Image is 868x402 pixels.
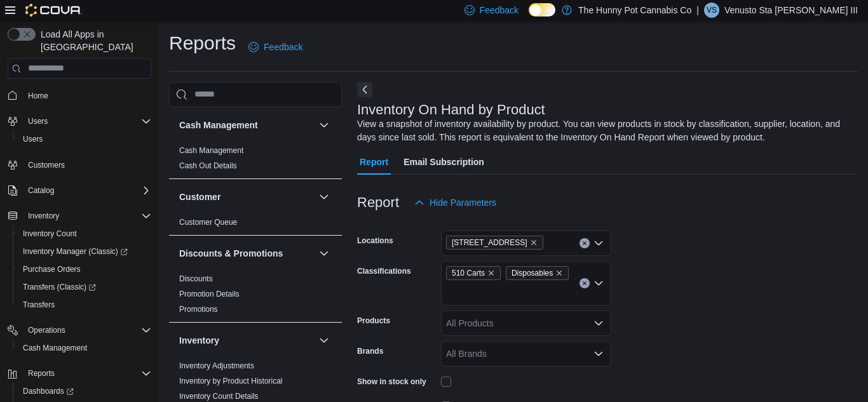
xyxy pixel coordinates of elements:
[179,290,240,298] a: Promotion Details
[25,4,82,17] img: Cova
[243,34,308,60] a: Feedback
[18,279,151,295] span: Transfers (Classic)
[23,114,151,129] span: Users
[179,289,240,299] span: Promotion Details
[264,41,302,53] span: Feedback
[23,323,71,338] button: Operations
[529,17,529,17] span: Dark Mode
[179,377,283,385] a: Inventory by Product Historical
[360,149,388,175] span: Report
[28,116,48,126] span: Users
[28,185,54,196] span: Catalog
[179,391,259,401] span: Inventory Count Details
[593,278,604,288] button: Open list of options
[179,119,314,131] button: Cash Management
[529,3,555,17] input: Dark Mode
[23,88,53,104] a: Home
[724,3,858,18] p: Venusto Sta [PERSON_NAME] III
[23,114,53,129] button: Users
[18,226,82,241] a: Inventory Count
[357,195,399,210] h3: Report
[316,117,332,133] button: Cash Management
[409,190,501,215] button: Hide Parameters
[357,377,426,387] label: Show in stock only
[18,262,86,277] a: Purchase Orders
[23,264,81,274] span: Purchase Orders
[357,266,411,276] label: Classifications
[13,225,156,243] button: Inventory Count
[13,260,156,278] button: Purchase Orders
[23,208,151,224] span: Inventory
[179,392,259,401] a: Inventory Count Details
[28,160,65,170] span: Customers
[13,339,156,357] button: Cash Management
[13,243,156,260] a: Inventory Manager (Classic)
[23,88,151,104] span: Home
[179,218,237,227] a: Customer Queue
[23,323,151,338] span: Operations
[3,86,156,105] button: Home
[179,161,237,171] span: Cash Out Details
[555,269,563,277] button: Remove Disposables from selection in this group
[179,305,218,314] a: Promotions
[3,156,156,174] button: Customers
[179,146,243,155] a: Cash Management
[487,269,495,277] button: Remove 510 Carts from selection in this group
[169,30,236,56] h1: Reports
[452,267,485,279] span: 510 Carts
[28,91,48,101] span: Home
[179,274,213,283] a: Discounts
[28,211,59,221] span: Inventory
[179,304,218,314] span: Promotions
[18,279,101,295] a: Transfers (Classic)
[18,340,151,356] span: Cash Management
[18,262,151,277] span: Purchase Orders
[3,182,156,199] button: Catalog
[18,384,151,399] span: Dashboards
[179,191,314,203] button: Customer
[179,361,254,370] a: Inventory Adjustments
[530,239,538,246] button: Remove 2173 Yonge St from selection in this group
[3,365,156,382] button: Reports
[13,296,156,314] button: Transfers
[18,244,151,259] span: Inventory Manager (Classic)
[23,157,151,173] span: Customers
[3,207,156,225] button: Inventory
[23,386,74,396] span: Dashboards
[23,183,151,198] span: Catalog
[179,119,258,131] h3: Cash Management
[179,247,314,260] button: Discounts & Promotions
[707,3,717,18] span: VS
[357,236,393,246] label: Locations
[18,226,151,241] span: Inventory Count
[18,297,151,312] span: Transfers
[316,246,332,261] button: Discounts & Promotions
[179,334,314,347] button: Inventory
[23,134,43,144] span: Users
[179,145,243,156] span: Cash Management
[430,196,496,209] span: Hide Parameters
[23,208,64,224] button: Inventory
[18,297,60,312] a: Transfers
[18,131,48,147] a: Users
[357,82,372,97] button: Next
[452,236,527,249] span: [STREET_ADDRESS]
[23,229,77,239] span: Inventory Count
[357,316,390,326] label: Products
[18,244,133,259] a: Inventory Manager (Classic)
[179,247,283,260] h3: Discounts & Promotions
[23,366,60,381] button: Reports
[169,215,342,235] div: Customer
[18,384,79,399] a: Dashboards
[18,340,92,356] a: Cash Management
[578,3,691,18] p: The Hunny Pot Cannabis Co
[13,382,156,400] a: Dashboards
[179,217,237,227] span: Customer Queue
[169,271,342,322] div: Discounts & Promotions
[357,346,383,356] label: Brands
[506,266,569,280] span: Disposables
[316,189,332,204] button: Customer
[23,157,70,173] a: Customers
[512,267,553,279] span: Disposables
[593,318,604,328] button: Open list of options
